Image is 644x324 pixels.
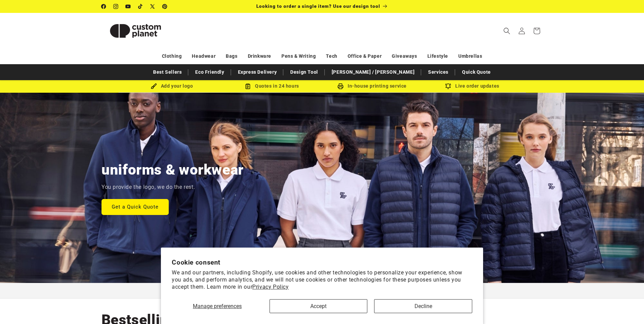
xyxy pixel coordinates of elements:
[459,66,494,78] a: Quick Quote
[193,303,242,309] span: Manage preferences
[102,16,169,46] img: Custom Planet
[422,82,522,90] div: Live order updates
[248,50,271,62] a: Drinkware
[252,284,289,290] a: Privacy Policy
[226,50,237,62] a: Bags
[99,13,172,49] a: Custom Planet
[122,82,222,90] div: Add your logo
[102,199,169,215] a: Get a Quick Quote
[102,182,195,192] p: You provide the logo, we do the rest.
[337,83,344,89] img: In-house printing
[102,161,244,179] h2: uniforms & workwear
[235,66,280,78] a: Express Delivery
[256,3,380,9] span: Looking to order a single item? Use our design tool
[427,50,448,62] a: Lifestyle
[610,291,644,324] iframe: Chat Widget
[425,66,452,78] a: Services
[151,83,157,89] img: Brush Icon
[499,23,514,38] summary: Search
[392,50,417,62] a: Giveaways
[222,82,322,90] div: Quotes in 24 hours
[374,299,472,313] button: Decline
[172,299,263,313] button: Manage preferences
[348,50,382,62] a: Office & Paper
[172,269,472,290] p: We and our partners, including Shopify, use cookies and other technologies to personalize your ex...
[192,66,227,78] a: Eco Friendly
[150,66,185,78] a: Best Sellers
[326,50,337,62] a: Tech
[162,50,182,62] a: Clothing
[458,50,482,62] a: Umbrellas
[287,66,321,78] a: Design Tool
[328,66,418,78] a: [PERSON_NAME] / [PERSON_NAME]
[322,82,422,90] div: In-house printing service
[281,50,316,62] a: Pens & Writing
[270,299,367,313] button: Accept
[172,258,472,266] h2: Cookie consent
[445,83,451,89] img: Order updates
[192,50,216,62] a: Headwear
[245,83,251,89] img: Order Updates Icon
